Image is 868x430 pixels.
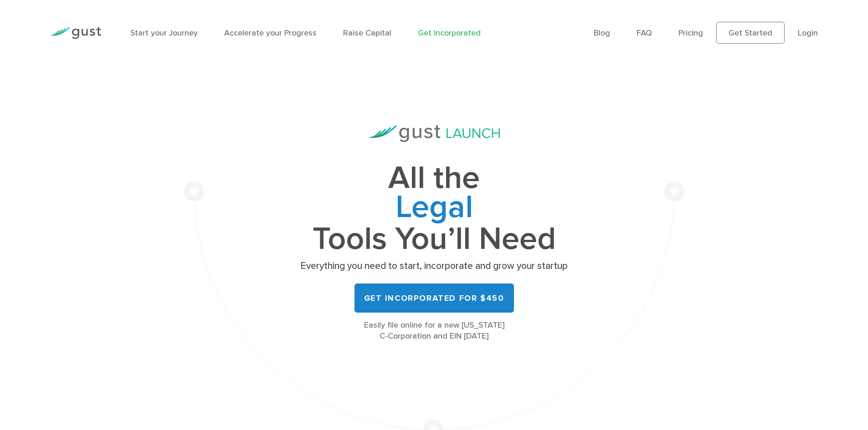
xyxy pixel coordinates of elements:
a: Login [798,28,818,38]
img: Gust Logo [50,27,101,39]
a: Get Started [716,22,785,44]
a: Pricing [678,28,703,38]
a: Get Incorporated for $450 [354,283,514,313]
a: Blog [594,28,610,38]
img: Gust Launch Logo [369,125,500,142]
span: Legal [298,193,571,225]
a: Accelerate your Progress [224,28,317,38]
a: Start your Journey [130,28,198,38]
h1: All the Tools You’ll Need [298,164,571,253]
a: FAQ [637,28,652,38]
div: Easily file online for a new [US_STATE] C-Corporation and EIN [DATE] [298,320,571,342]
a: Get Incorporated [418,28,481,38]
a: Raise Capital [343,28,391,38]
p: Everything you need to start, incorporate and grow your startup [298,260,571,273]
